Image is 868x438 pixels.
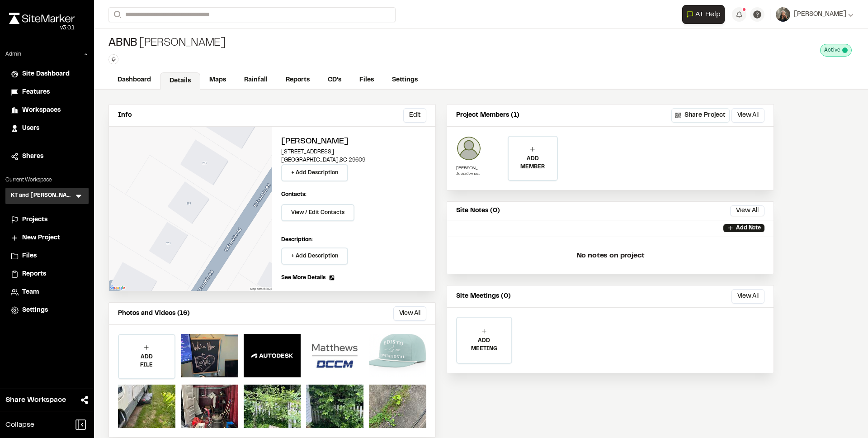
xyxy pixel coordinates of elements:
[235,71,277,89] a: Rainfall
[457,337,511,353] p: ADD MEETING
[824,46,840,54] span: Active
[5,50,21,58] p: Admin
[820,44,852,57] div: This project is active and counting against your active project count.
[11,124,83,133] a: Users
[5,419,34,430] span: Collapse
[277,71,319,89] a: Reports
[794,10,846,19] span: [PERSON_NAME]
[456,110,519,120] p: Project Members (1)
[11,105,83,115] a: Workspaces
[454,241,766,270] p: No notes on project
[11,152,83,162] a: Shares
[393,306,426,321] button: View All
[842,48,848,53] span: This project is active and counting against your active project count.
[731,108,764,123] button: View All
[11,191,74,200] h3: KT and [PERSON_NAME]
[11,305,83,315] a: Settings
[695,9,721,20] span: AI Help
[22,269,46,279] span: Reports
[456,171,481,177] p: Invitation pending
[319,71,350,89] a: CD's
[108,36,226,51] div: [PERSON_NAME]
[11,251,83,261] a: Files
[671,108,730,123] button: Share Project
[22,69,70,79] span: Site Dashboard
[108,71,160,89] a: Dashboard
[11,215,83,225] a: Projects
[9,24,75,32] div: Oh geez...please don't...
[22,233,60,243] span: New Project
[281,190,307,199] p: Contacts:
[22,287,39,297] span: Team
[22,87,50,97] span: Features
[456,136,481,161] img: user_empty.png
[108,7,125,22] button: Search
[509,155,557,171] p: ADD MEMBER
[730,205,764,216] button: View All
[108,36,137,51] span: ABNB
[11,233,83,243] a: New Project
[108,54,118,64] button: Edit Tags
[456,291,511,301] p: Site Meetings (0)
[118,110,132,120] p: Info
[281,156,426,164] p: [GEOGRAPHIC_DATA] , SC 29609
[22,305,48,315] span: Settings
[281,248,348,265] button: + Add Description
[403,108,426,123] button: Edit
[281,236,426,244] p: Description:
[22,124,39,133] span: Users
[281,148,426,156] p: [STREET_ADDRESS]
[456,206,500,216] p: Site Notes (0)
[22,251,37,261] span: Files
[456,165,481,171] p: [PERSON_NAME][EMAIL_ADDRESS][DOMAIN_NAME]
[200,71,235,89] a: Maps
[22,152,43,162] span: Shares
[119,353,175,369] p: ADD FILE
[776,7,790,22] img: User
[281,136,426,148] h2: [PERSON_NAME]
[731,289,764,304] button: View All
[11,269,83,279] a: Reports
[281,274,325,282] span: See More Details
[11,287,83,297] a: Team
[5,395,66,405] span: Share Workspace
[281,204,354,221] button: View / Edit Contacts
[5,176,89,184] p: Current Workspace
[22,215,47,225] span: Projects
[11,87,83,97] a: Features
[682,5,728,24] div: Open AI Assistant
[682,5,725,24] button: Open AI Assistant
[350,71,383,89] a: Files
[9,13,75,24] img: rebrand.png
[160,72,200,90] a: Details
[383,71,427,89] a: Settings
[776,7,854,22] button: [PERSON_NAME]
[736,224,761,232] p: Add Note
[22,105,61,115] span: Workspaces
[118,309,190,319] p: Photos and Videos (16)
[281,164,348,181] button: + Add Description
[11,69,83,79] a: Site Dashboard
